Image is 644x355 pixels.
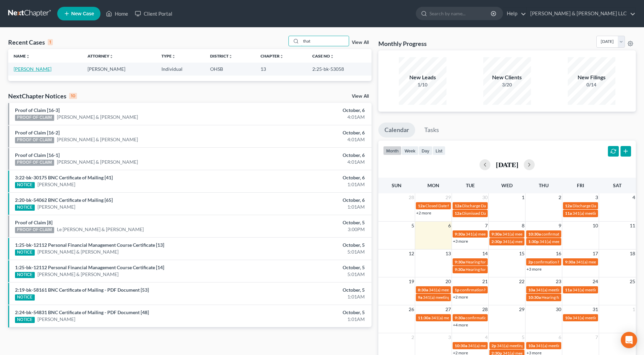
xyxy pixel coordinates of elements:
span: 6 [447,222,452,230]
div: 5:01AM [253,248,365,255]
i: unfold_more [280,54,284,59]
span: 1:30p [528,239,539,244]
span: 10:30a [528,231,541,237]
span: 23 [555,277,562,286]
a: Proof of Claim [16-1] [15,152,60,158]
a: [PERSON_NAME] [37,316,75,323]
div: 1:01AM [253,316,365,323]
div: New Filings [568,74,615,81]
div: October, 5 [253,242,365,248]
a: Proof of Claim [16-2] [15,130,60,135]
a: Client Portal [131,7,176,20]
i: unfold_more [109,54,113,59]
a: +4 more [453,322,468,327]
a: Case Nounfold_more [312,53,334,59]
a: Districtunfold_more [210,53,233,59]
div: 3:00PM [253,226,365,233]
div: 5:01AM [253,271,365,278]
i: unfold_more [26,54,30,59]
a: [PERSON_NAME] & [PERSON_NAME] LLC [527,7,635,20]
span: 2 [558,193,562,201]
a: +3 more [527,267,541,272]
span: Discharge Date for [PERSON_NAME] [572,203,639,208]
div: October, 6 [253,197,365,204]
span: 22 [518,277,525,286]
span: 9:30a [455,315,465,320]
span: 341(a) meeting for [PERSON_NAME] [431,315,497,320]
h3: Monthly Progress [378,39,427,48]
td: 13 [255,63,307,75]
span: confirmation hearing for [PERSON_NAME] [534,259,610,264]
button: month [383,146,402,155]
div: October, 6 [253,152,365,159]
a: [PERSON_NAME] & [PERSON_NAME] [37,271,119,278]
span: 14 [482,249,488,258]
span: 9 [558,222,562,230]
a: Home [103,7,131,20]
a: Help [503,7,526,20]
span: 12a [565,203,572,208]
span: Hearing for [PERSON_NAME] [466,267,519,272]
a: Tasks [418,123,445,138]
a: +3 more [453,239,468,244]
a: View All [352,94,369,99]
span: 11a [565,211,572,216]
div: PROOF OF CLAIM [15,227,54,233]
span: Discharge Date for [PERSON_NAME] [462,203,528,208]
span: 1 [632,305,636,313]
div: NOTICE [15,272,35,278]
span: 28 [482,305,488,313]
span: 21 [482,277,488,286]
span: 29 [518,305,525,313]
div: 1/10 [399,81,446,88]
span: 4 [484,333,488,341]
button: list [433,146,445,155]
div: NOTICE [15,205,35,211]
span: 10 [592,222,599,230]
span: 11:30a [418,315,430,320]
span: 8 [521,222,525,230]
span: 341(a) meeting for Le [PERSON_NAME] & [PERSON_NAME] [502,231,609,237]
span: Hearing for [PERSON_NAME] [541,295,595,300]
span: 341(a) meeting for [PERSON_NAME] & [PERSON_NAME] [536,287,638,292]
a: Calendar [378,123,415,138]
input: Search by name... [301,36,349,46]
div: 1:01AM [253,181,365,188]
span: 17 [592,249,599,258]
span: 9a [418,295,422,300]
div: 4:01AM [253,136,365,143]
span: 1p [455,287,459,292]
span: 5 [411,222,415,230]
span: 30 [555,305,562,313]
span: 24 [592,277,599,286]
span: New Case [71,11,94,16]
a: +2 more [416,210,431,215]
div: 1 [48,39,53,45]
span: 341(a) meeting for [PERSON_NAME] [576,259,642,264]
i: unfold_more [172,54,176,59]
span: 9:30a [491,231,502,237]
div: 4:01AM [253,159,365,165]
a: [PERSON_NAME] & [PERSON_NAME] [57,136,138,143]
a: Chapterunfold_more [261,53,284,59]
span: 4 [632,193,636,201]
a: 1:25-bk-12112 Personal Financial Management Course Certificate [13] [15,242,164,248]
td: OHSB [205,63,255,75]
span: 31 [592,305,599,313]
div: NOTICE [15,294,35,301]
span: 2 [411,333,415,341]
span: 10a [528,343,535,348]
a: Proof of Claim [16-3] [15,107,60,113]
a: View All [352,40,369,45]
span: Sat [613,182,622,188]
span: 28 [408,193,415,201]
a: +2 more [453,294,468,300]
span: 15 [518,249,525,258]
div: October, 6 [253,107,365,114]
span: 341(a) meeting for [PERSON_NAME] [572,211,638,216]
a: [PERSON_NAME] [37,181,75,188]
span: 9:30a [455,267,465,272]
span: Mon [427,182,439,188]
span: 2p [528,259,533,264]
a: [PERSON_NAME] [14,66,51,72]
